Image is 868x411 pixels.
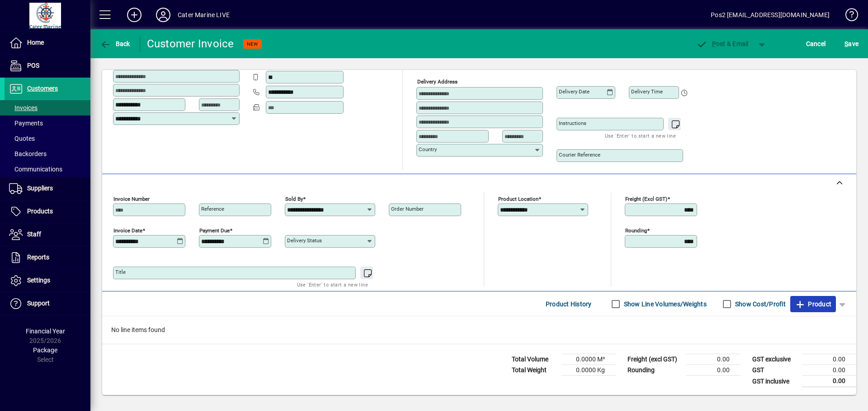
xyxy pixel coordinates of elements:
mat-label: Rounding [625,227,647,234]
a: POS [5,55,90,77]
span: Staff [27,231,41,238]
span: Home [27,39,44,46]
mat-label: Invoice number [113,196,150,202]
td: 0.00 [686,354,741,365]
span: Products [27,208,53,215]
mat-label: Order number [391,206,424,212]
button: Add [120,7,149,23]
a: Settings [5,269,90,292]
a: Communications [5,162,90,177]
span: Quotes [9,135,35,142]
span: Back [100,40,130,47]
mat-label: Country [419,146,437,152]
td: Rounding [623,365,686,376]
button: Product History [542,296,595,312]
span: Support [27,300,50,307]
a: Payments [5,115,90,131]
td: GST exclusive [748,354,802,365]
span: Cancel [806,37,826,51]
button: Cancel [804,36,828,52]
button: Save [842,36,861,52]
a: Reports [5,246,90,269]
span: ave [844,37,859,51]
span: Product [795,297,831,311]
td: GST inclusive [748,376,802,387]
mat-label: Delivery status [287,237,322,244]
button: Post & Email [692,36,753,52]
mat-label: Freight (excl GST) [625,196,667,202]
span: Suppliers [27,185,53,192]
mat-label: Title [115,269,126,275]
a: Quotes [5,131,90,146]
td: Total Weight [507,365,561,376]
td: Total Volume [507,354,561,365]
div: Customer Invoice [147,37,234,51]
span: POS [27,62,39,69]
a: Backorders [5,146,90,162]
mat-label: Payment due [199,227,230,234]
td: GST [748,365,802,376]
button: Profile [149,7,178,23]
a: Suppliers [5,177,90,200]
td: Freight (excl GST) [623,354,686,365]
span: Communications [9,166,62,173]
span: Backorders [9,150,47,157]
span: Customers [27,85,58,92]
a: Staff [5,223,90,246]
div: Cater Marine LIVE [178,8,230,22]
span: NEW [247,41,258,47]
span: Settings [27,277,50,284]
mat-label: Courier Reference [559,152,600,158]
mat-label: Reference [201,206,224,212]
span: Financial Year [26,328,65,335]
mat-label: Invoice date [113,227,142,234]
mat-label: Sold by [285,196,303,202]
span: ost & Email [696,40,749,47]
td: 0.00 [802,354,856,365]
span: S [844,40,848,47]
label: Show Line Volumes/Weights [622,300,707,309]
mat-label: Delivery date [559,88,590,95]
a: Home [5,32,90,54]
td: 0.0000 Kg [561,365,616,376]
mat-hint: Use 'Enter' to start a new line [605,130,676,141]
span: Package [33,346,57,354]
td: 0.00 [802,376,856,387]
span: Invoices [9,104,38,111]
td: 0.0000 M³ [561,354,616,365]
td: 0.00 [686,365,741,376]
a: Knowledge Base [839,2,857,31]
button: Product [790,296,836,312]
mat-label: Instructions [559,120,586,126]
a: Products [5,200,90,223]
div: Pos2 [EMAIL_ADDRESS][DOMAIN_NAME] [711,8,830,22]
a: Invoices [5,100,90,115]
mat-label: Product location [498,196,538,202]
label: Show Cost/Profit [733,300,786,309]
span: P [712,40,716,47]
span: Product History [546,297,592,311]
mat-label: Delivery time [631,88,663,95]
mat-hint: Use 'Enter' to start a new line [297,279,368,290]
div: No line items found [102,316,856,344]
span: Payments [9,120,43,127]
button: Back [98,36,132,52]
a: Support [5,292,90,315]
app-page-header-button: Back [90,36,140,52]
td: 0.00 [802,365,856,376]
span: Reports [27,254,49,261]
